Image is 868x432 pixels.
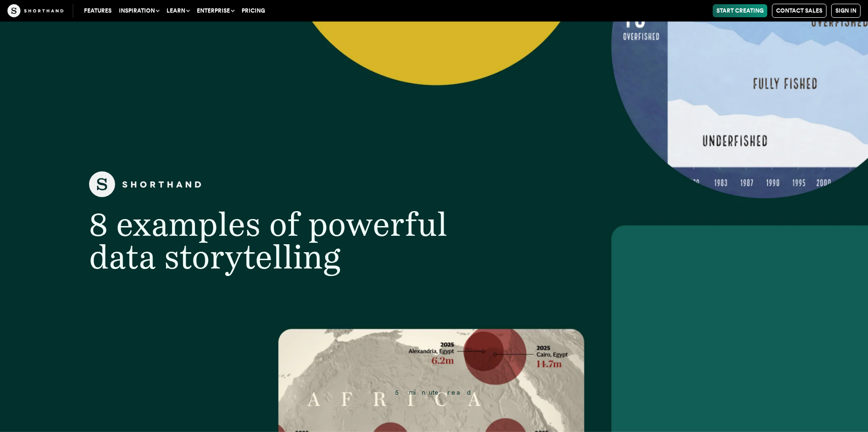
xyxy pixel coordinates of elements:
span: 5 minute read [395,389,472,396]
a: Pricing [238,4,269,17]
a: Features [80,4,115,17]
a: Sign in [831,4,861,18]
a: Contact Sales [772,4,826,18]
a: Start Creating [713,4,767,17]
button: Learn [163,4,193,17]
button: Inspiration [115,4,163,17]
button: Enterprise [193,4,238,17]
img: The Craft [7,4,63,17]
span: 8 examples of powerful data storytelling [89,205,447,276]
